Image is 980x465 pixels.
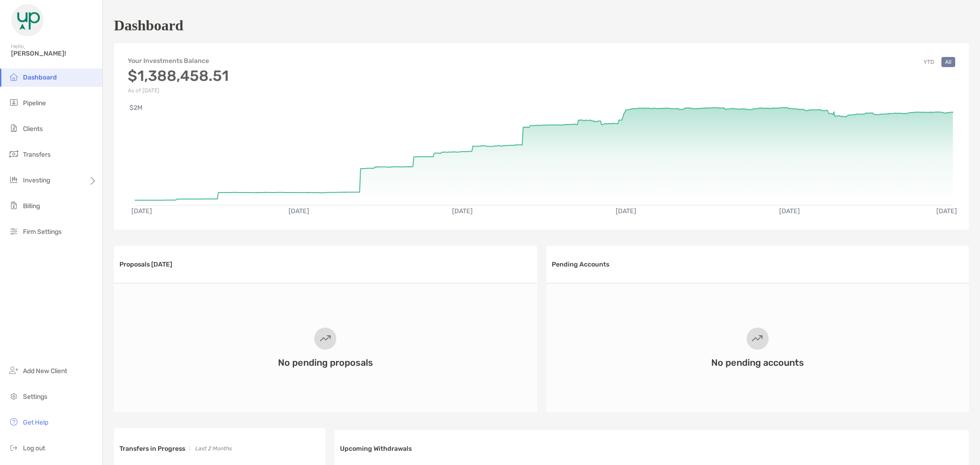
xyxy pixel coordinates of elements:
[23,151,51,159] span: Transfers
[616,207,636,215] text: [DATE]
[936,207,957,215] text: [DATE]
[779,207,800,215] text: [DATE]
[8,148,19,159] img: transfers icon
[23,202,40,210] span: Billing
[11,4,44,37] img: Zoe Logo
[711,357,804,368] h3: No pending accounts
[23,444,45,452] span: Log out
[23,99,46,107] span: Pipeline
[278,357,373,368] h3: No pending proposals
[23,393,47,401] span: Settings
[289,207,309,215] text: [DATE]
[8,174,19,185] img: investing icon
[8,416,19,427] img: get-help icon
[452,207,473,215] text: [DATE]
[920,57,938,67] button: YTD
[128,87,229,94] p: As of [DATE]
[8,123,19,134] img: clients icon
[941,57,955,67] button: All
[11,50,97,57] span: [PERSON_NAME]!
[8,226,19,237] img: firm-settings icon
[23,228,62,236] span: Firm Settings
[552,261,609,268] h3: Pending Accounts
[8,71,19,82] img: dashboard icon
[119,261,172,268] h3: Proposals [DATE]
[119,445,185,453] h3: Transfers in Progress
[340,445,412,453] h3: Upcoming Withdrawals
[23,125,43,133] span: Clients
[8,442,19,453] img: logout icon
[8,200,19,211] img: billing icon
[23,176,50,184] span: Investing
[23,74,57,81] span: Dashboard
[8,365,19,376] img: add_new_client icon
[128,67,229,85] h3: $1,388,458.51
[131,207,152,215] text: [DATE]
[8,97,19,108] img: pipeline icon
[114,17,183,34] h1: Dashboard
[128,57,229,65] h4: Your Investments Balance
[195,443,232,454] p: Last 2 Months
[23,419,48,426] span: Get Help
[130,104,142,112] text: $2M
[23,367,67,375] span: Add New Client
[8,391,19,402] img: settings icon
